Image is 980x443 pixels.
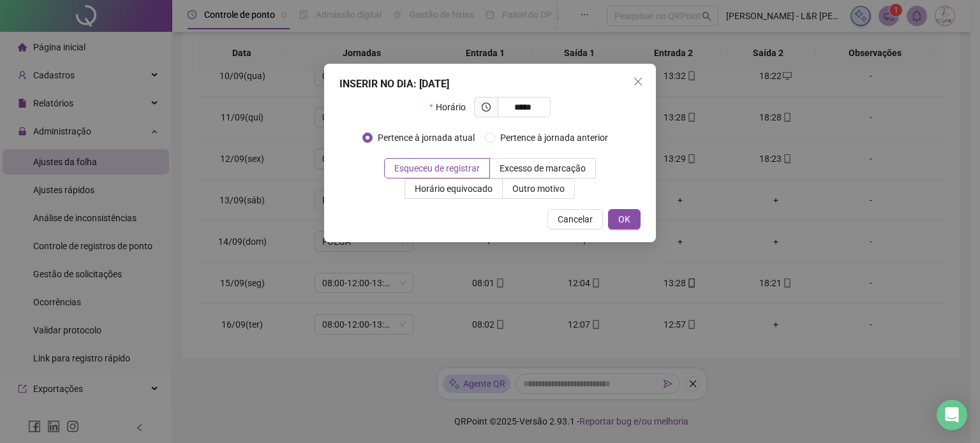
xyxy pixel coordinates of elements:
[512,184,565,194] span: Outro motivo
[547,209,603,229] button: Cancelar
[500,163,586,173] span: Excesso de marcação
[558,212,593,226] span: Cancelar
[339,76,641,92] div: INSERIR NO DIA : [DATE]
[429,97,473,117] label: Horário
[394,163,480,173] span: Esqueceu de registrar
[373,131,480,145] span: Pertence à jornada atual
[495,131,613,145] span: Pertence à jornada anterior
[633,76,643,87] span: close
[618,212,630,226] span: OK
[937,400,967,430] div: Open Intercom Messenger
[482,103,491,112] span: clock-circle
[608,209,641,229] button: OK
[628,71,648,92] button: Close
[415,184,493,194] span: Horário equivocado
